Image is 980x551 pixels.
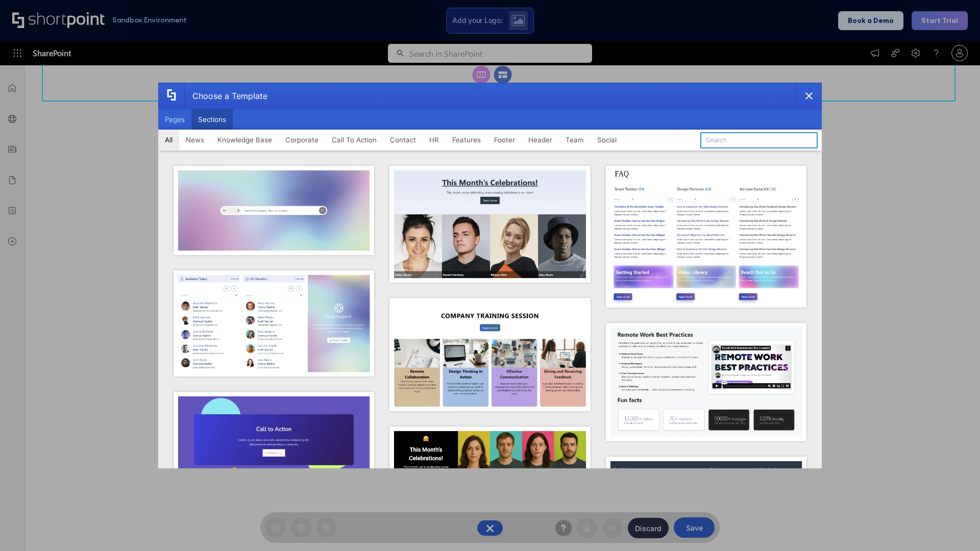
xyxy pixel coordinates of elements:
[158,83,822,468] div: template selector
[423,130,446,150] button: HR
[325,130,383,150] button: Call To Action
[158,130,179,150] button: All
[184,83,267,109] div: Choose a Template
[487,130,522,150] button: Footer
[522,130,559,150] button: Header
[700,132,818,148] input: Search
[179,130,211,150] button: News
[446,130,487,150] button: Features
[279,130,325,150] button: Corporate
[559,130,591,150] button: Team
[796,433,980,551] iframe: Chat Widget
[591,130,623,150] button: Social
[191,109,233,130] button: Sections
[211,130,279,150] button: Knowledge Base
[383,130,423,150] button: Contact
[158,109,191,130] button: Pages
